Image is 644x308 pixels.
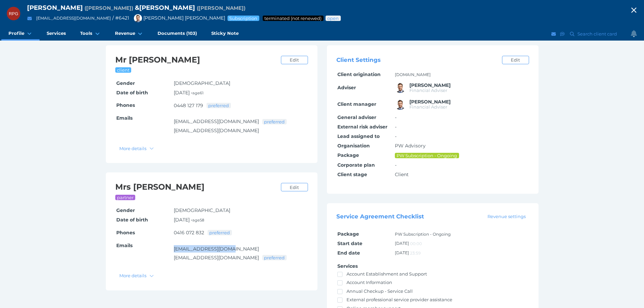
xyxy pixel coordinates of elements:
span: Lead assigned to [337,133,380,139]
span: Advice status: Review not yet booked in [327,16,339,21]
span: Emails [116,242,133,248]
span: PW Subscription - Ongoing [396,153,458,158]
span: Gender [116,80,135,86]
td: [DATE] [394,248,529,258]
span: - [395,162,397,168]
span: Services [337,263,358,269]
span: [DATE] • [174,90,204,96]
h2: Mrs [PERSON_NAME] [115,182,278,192]
span: Date of birth [116,90,148,96]
span: Package [337,231,359,237]
td: [DOMAIN_NAME] [394,70,529,79]
a: [EMAIL_ADDRESS][DOMAIN_NAME] [174,118,259,124]
span: More details [117,273,148,278]
span: Client manager [337,101,376,107]
a: Profile [1,27,40,41]
a: Revenue settings [484,213,529,220]
span: [PERSON_NAME] [27,4,83,11]
span: [PERSON_NAME] [PERSON_NAME] [130,15,225,21]
span: External professional service provider assistance [347,297,452,302]
span: - [395,133,397,139]
span: preferred [208,103,230,108]
img: Brad Bond [134,14,142,22]
img: Brad Bond [395,99,406,110]
span: preferred [209,230,231,235]
span: Revenue settings [484,214,528,219]
span: [DEMOGRAPHIC_DATA] [174,207,230,213]
span: Corporate plan [337,162,375,168]
span: Adviser [337,85,356,91]
span: Sticky Note [211,30,239,36]
span: Gender [116,207,135,213]
span: & [PERSON_NAME] [135,4,195,11]
span: Subscription [229,16,258,21]
a: 0416 072 832 [174,230,204,236]
span: preferred [264,255,285,260]
span: [DEMOGRAPHIC_DATA] [174,80,230,86]
span: Services [47,30,66,36]
a: [EMAIL_ADDRESS][DOMAIN_NAME] [174,245,259,252]
a: Edit [281,183,308,191]
span: Start date [337,240,362,246]
button: SMS [559,30,566,38]
a: [EMAIL_ADDRESS][DOMAIN_NAME] [36,16,111,21]
div: Robert Peter Gratton [7,7,20,20]
span: Financial Adviser [409,88,447,93]
a: [EMAIL_ADDRESS][DOMAIN_NAME] [174,127,259,134]
span: - [395,124,397,130]
span: More details [117,146,148,151]
button: Email [25,14,34,23]
span: External risk adviser [337,124,387,130]
span: Edit [287,185,302,190]
small: age 58 [192,218,204,222]
button: More details [116,144,157,152]
span: Organisation [337,143,370,149]
span: Account Information [347,280,392,285]
span: 00:00 [410,241,422,246]
a: Services [40,27,73,41]
span: Edit [508,57,523,63]
span: client [117,67,130,73]
a: Documents (103) [150,27,204,41]
span: RPG [9,11,18,16]
span: Preferred name [85,5,133,11]
span: Package [337,152,359,158]
span: PW Advisory [395,143,426,149]
span: Account Establishment and Support [347,271,427,277]
span: Client [395,171,409,177]
span: Annual Checkup - Service Call [347,288,413,294]
span: Search client card [576,31,620,37]
span: Phones [116,230,135,236]
span: Client stage [337,171,367,177]
span: End date [337,250,360,256]
span: Emails [116,115,133,121]
span: Client origination [337,71,381,77]
td: PW Subscription - Ongoing [394,230,529,239]
span: Brad Bond [409,82,451,88]
span: Client Settings [336,57,381,64]
a: Edit [281,56,308,64]
span: General adviser [337,114,376,120]
span: Documents (103) [158,30,197,36]
span: [DATE] • [174,217,204,223]
span: Revenue [115,30,135,36]
span: 23:59 [410,251,421,256]
span: Edit [287,57,302,63]
small: age 61 [192,91,204,95]
span: Date of birth [116,217,148,223]
a: Edit [502,56,529,64]
span: Preferred name [197,5,245,11]
a: [EMAIL_ADDRESS][DOMAIN_NAME] [174,255,259,261]
span: Brad Bond [409,99,451,105]
span: Tools [80,30,92,36]
span: preferred [264,119,285,124]
span: Profile [8,30,24,36]
a: 0448 127 179 [174,102,203,109]
a: Revenue [108,27,150,41]
span: partner [117,195,134,200]
span: Service package status: Not renewed [264,16,322,21]
h2: Mr [PERSON_NAME] [115,55,278,65]
span: / # 6421 [112,15,129,21]
img: Brad Bond [395,82,406,93]
span: Service Agreement Checklist [336,213,424,220]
